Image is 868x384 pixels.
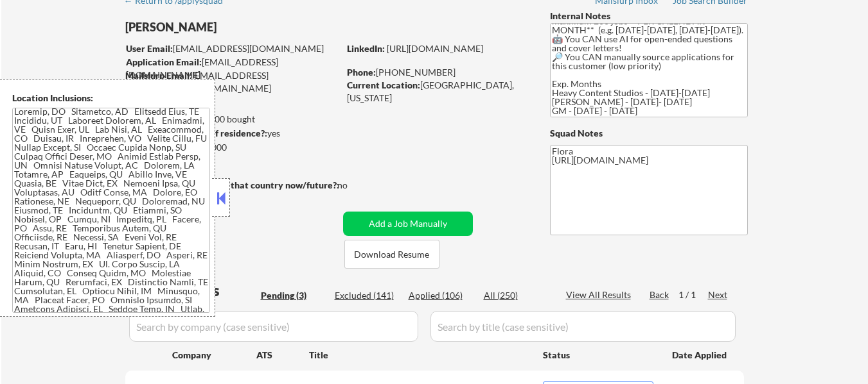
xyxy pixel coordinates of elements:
strong: Application Email: [126,56,202,67]
div: Date Applied [672,349,729,362]
div: Applied (106) [409,289,473,302]
div: ATS [256,349,309,362]
div: Next [708,288,729,301]
strong: Current Location: [347,79,420,90]
div: [PHONE_NUMBER] [347,66,529,79]
div: Excluded (141) [335,289,399,302]
strong: Phone: [347,67,376,78]
div: [PERSON_NAME] [125,19,389,35]
div: 1 / 1 [678,288,708,301]
div: [EMAIL_ADDRESS][DOMAIN_NAME] [126,42,339,55]
strong: LinkedIn: [347,43,385,54]
input: Search by title (case sensitive) [430,311,736,342]
strong: Mailslurp Email: [125,70,192,81]
div: Internal Notes [550,10,748,22]
a: [URL][DOMAIN_NAME] [387,43,483,54]
strong: User Email: [126,43,173,54]
div: Squad Notes [550,127,748,140]
div: no [337,179,374,192]
div: View All Results [566,288,635,301]
div: 106 sent / 10000 bought [125,113,339,126]
div: Status [543,343,653,366]
button: Download Resume [344,240,439,269]
div: $90,000 [125,141,339,154]
div: [EMAIL_ADDRESS][DOMAIN_NAME] [126,56,339,81]
div: All (250) [484,289,548,302]
div: Pending (3) [261,289,325,302]
div: Location Inclusions: [12,92,210,104]
div: Company [172,349,256,362]
div: [GEOGRAPHIC_DATA], [US_STATE] [347,79,529,104]
div: Back [650,288,670,301]
div: Title [309,349,531,362]
strong: Will need Visa to work in that country now/future?: [125,179,339,190]
button: Add a Job Manually [343,212,473,236]
div: [EMAIL_ADDRESS][PERSON_NAME][DOMAIN_NAME] [125,69,339,94]
input: Search by company (case sensitive) [129,311,418,342]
